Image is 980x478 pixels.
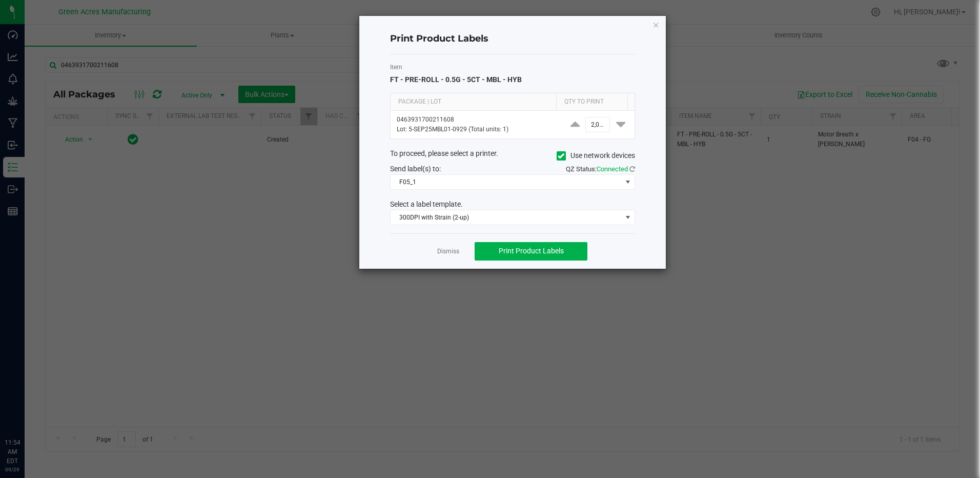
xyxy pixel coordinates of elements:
button: Print Product Labels [475,242,587,261]
iframe: Resource center [10,396,41,427]
div: To proceed, please select a printer. [382,148,643,164]
span: FT - PRE-ROLL - 0.5G - 5CT - MBL - HYB [390,75,522,84]
h4: Print Product Labels [390,32,635,46]
label: Item [390,63,635,72]
span: F05_1 [391,175,622,189]
label: Use network devices [557,150,635,161]
span: Connected [597,165,628,173]
th: Package | Lot [391,93,556,111]
span: QZ Status: [566,165,635,173]
p: Lot: 5-SEP25MBL01-0929 (Total units: 1) [397,125,555,134]
div: Select a label template. [382,199,643,210]
a: Dismiss [437,247,459,256]
span: Print Product Labels [499,247,564,255]
p: 0463931700211608 [397,115,555,125]
th: Qty to Print [556,93,627,111]
span: Send label(s) to: [390,165,441,173]
span: 300DPI with Strain (2-up) [391,210,622,225]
